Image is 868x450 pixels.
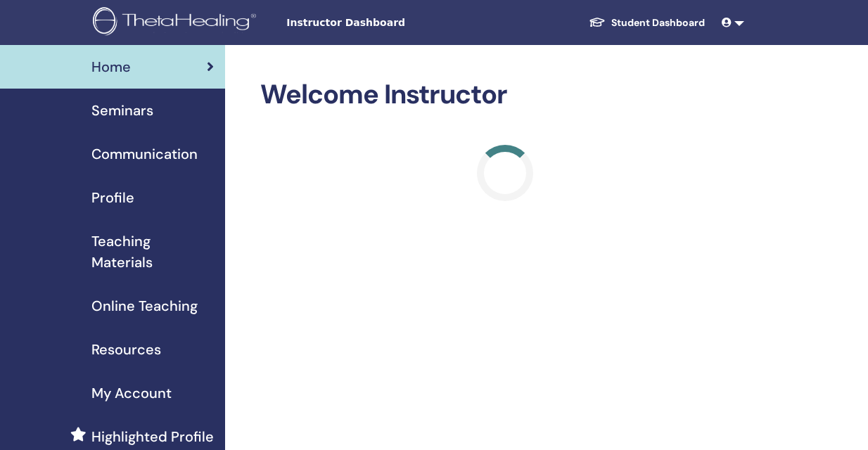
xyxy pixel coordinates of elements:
[91,56,131,77] span: Home
[91,295,198,316] span: Online Teaching
[91,100,153,121] span: Seminars
[91,143,198,165] span: Communication
[93,7,261,39] img: logo.png
[91,231,214,273] span: Teaching Materials
[589,16,606,28] img: graduation-cap-white.svg
[577,10,716,36] a: Student Dashboard
[260,79,750,111] h2: Welcome Instructor
[91,339,161,360] span: Resources
[91,382,172,404] span: My Account
[91,187,134,208] span: Profile
[286,15,497,30] span: Instructor Dashboard
[91,426,214,447] span: Highlighted Profile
